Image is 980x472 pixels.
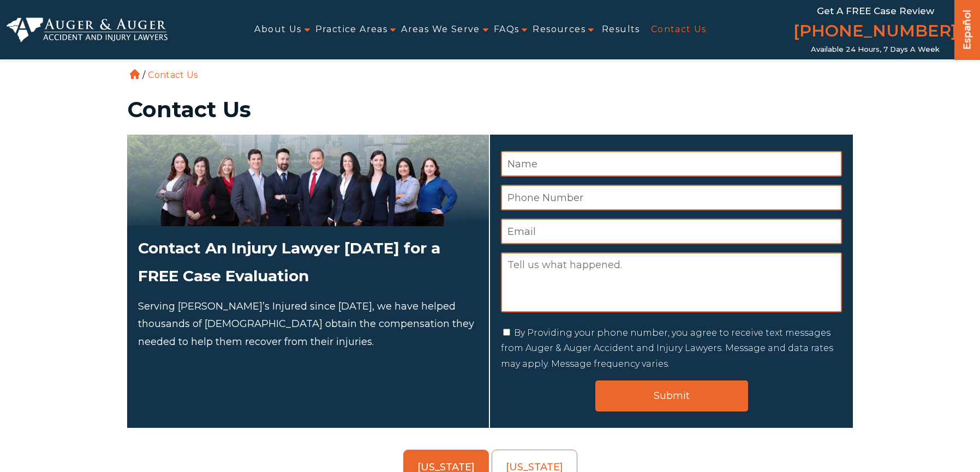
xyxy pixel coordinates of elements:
input: Name [501,151,842,177]
h1: Contact Us [127,99,853,120]
a: Home [130,69,140,79]
a: Results [602,17,640,42]
a: [PHONE_NUMBER] [793,19,957,45]
img: Attorneys [127,135,489,226]
input: Submit [595,380,748,412]
a: Resources [533,17,585,42]
h2: Contact An Injury Lawyer [DATE] for a FREE Case Evaluation [138,234,478,289]
span: Get a FREE Case Review [817,5,934,16]
a: FAQs [494,17,519,42]
li: Contact Us [145,70,200,80]
span: Available 24 Hours, 7 Days a Week [811,45,940,54]
p: Serving [PERSON_NAME]’s Injured since [DATE], we have helped thousands of [DEMOGRAPHIC_DATA] obta... [138,298,478,350]
a: Practice Areas [315,17,388,42]
input: Email [501,219,842,244]
label: By Providing your phone number, you agree to receive text messages from Auger & Auger Accident an... [501,328,833,370]
a: Contact Us [651,17,707,42]
img: Auger & Auger Accident and Injury Lawyers Logo [7,17,168,42]
input: Phone Number [501,185,842,210]
a: Areas We Serve [401,17,480,42]
a: About Us [254,17,301,42]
